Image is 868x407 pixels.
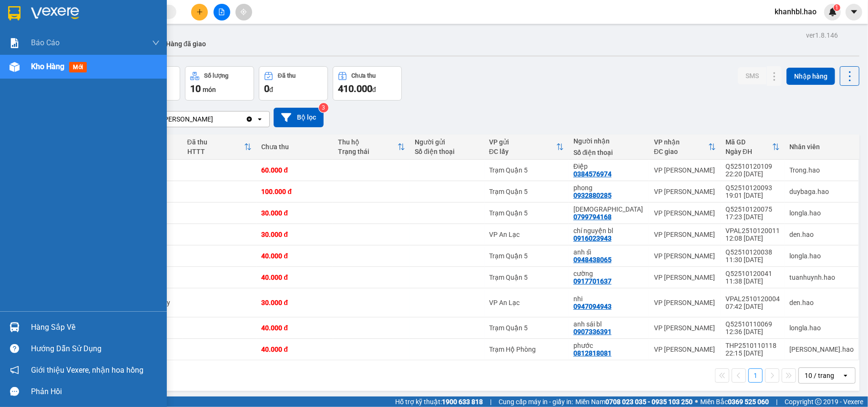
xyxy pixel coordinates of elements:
span: mới [69,62,87,72]
div: Hàng sắp về [31,320,160,335]
span: khanhbl.hao [767,6,824,18]
sup: 1 [834,4,840,11]
div: 60.000 đ [261,166,328,174]
div: den.hao [789,231,854,238]
button: Đã thu0đ [259,66,328,101]
span: copyright [815,398,822,405]
span: 1 [835,4,838,11]
div: Người nhận [573,137,644,145]
button: SMS [738,67,766,84]
div: Q52510120041 [725,270,780,277]
span: caret-down [850,8,858,16]
div: 0812818081 [573,349,612,357]
span: message [10,387,19,396]
div: Phản hồi [31,385,160,399]
div: Người gửi [415,138,480,146]
button: 1 [748,368,763,383]
span: file-add [218,9,225,15]
div: 0799794168 [573,213,612,221]
div: anh sĩ [573,248,644,256]
div: 0916023943 [573,234,612,242]
button: Hàng đã giao [158,32,214,55]
div: Hướng dẫn sử dụng [31,342,160,356]
div: 0384576974 [573,170,612,178]
input: Selected VP Bạc Liêu. [214,114,215,124]
div: VP An Lạc [489,299,564,306]
div: cường [573,270,644,277]
span: aim [240,9,247,15]
span: Cung cấp máy in - giấy in: [499,397,573,407]
span: 410.000 [338,83,372,94]
div: Điệp [573,163,644,170]
div: THP2510110118 [725,342,780,349]
div: thiên phúc [573,205,644,213]
div: VP [PERSON_NAME] [654,166,716,174]
span: 0 [264,83,269,94]
div: Trạm Quận 5 [489,274,564,281]
span: đ [372,86,376,93]
span: món [203,86,216,93]
div: 40.000 đ [261,274,328,281]
div: tuanhuynh.hao [789,274,854,281]
button: Nhập hàng [786,68,835,85]
div: Q52510120109 [725,163,780,170]
span: Kho hàng [31,62,64,71]
div: Trạm Quận 5 [489,324,564,332]
div: Trạng thái [338,148,398,155]
button: plus [191,4,208,20]
div: phong [573,184,644,192]
div: Trạm Quận 5 [489,209,564,217]
button: file-add [214,4,230,20]
div: 11:30 [DATE] [725,256,780,264]
th: Toggle SortBy [721,134,785,160]
span: | [776,397,777,407]
div: Trạm Quận 5 [489,252,564,260]
div: Trong.hao [789,166,854,174]
div: Chưa thu [352,72,376,79]
strong: 0708 023 035 - 0935 103 250 [605,398,693,406]
div: nhi [573,295,644,303]
div: 11:38 [DATE] [725,277,780,285]
span: down [152,39,160,47]
img: warehouse-icon [10,322,20,332]
th: Toggle SortBy [183,134,257,160]
div: 12:36 [DATE] [725,328,780,336]
div: ĐC lấy [489,148,556,155]
div: 30.000 đ [261,231,328,238]
div: VP [PERSON_NAME] [654,274,716,281]
button: Chưa thu410.000đ [333,66,402,101]
span: Miền Bắc [700,397,769,407]
div: 17:23 [DATE] [725,213,780,221]
strong: 0369 525 060 [728,398,769,406]
div: chí nguyện bl [573,227,644,234]
div: Q52510110069 [725,320,780,328]
div: VP [PERSON_NAME] [654,346,716,353]
sup: 3 [319,103,328,112]
span: | [490,397,491,407]
div: 0907336391 [573,328,612,336]
div: Trạm Hộ Phòng [489,346,564,353]
div: VP [PERSON_NAME] [654,188,716,195]
div: Q52510120093 [725,184,780,192]
div: Số điện thoại [415,148,480,155]
button: Số lượng10món [185,66,254,101]
div: den.hao [789,299,854,306]
svg: open [256,115,264,123]
div: 0947094943 [573,303,612,310]
span: plus [196,9,203,15]
img: warehouse-icon [10,62,20,72]
div: HTTT [187,148,245,155]
img: icon-new-feature [828,8,837,16]
div: VP [PERSON_NAME] [654,231,716,238]
div: ĐC giao [654,148,708,155]
div: 100.000 đ [261,188,328,195]
div: VP gửi [489,138,556,146]
div: 40.000 đ [261,324,328,332]
span: 10 [190,83,201,94]
div: VPAL2510120011 [725,227,780,234]
svg: open [842,372,849,379]
img: logo-vxr [8,6,20,20]
div: Q52510120038 [725,248,780,256]
div: 10 / trang [805,371,834,380]
div: ver 1.8.146 [806,30,838,41]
